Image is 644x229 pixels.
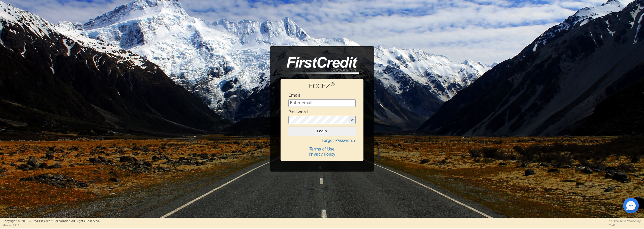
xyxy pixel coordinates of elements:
[288,152,356,157] h4: Privacy Policy
[3,223,100,227] p: Version 3.2.1
[288,116,349,124] input: password
[330,82,335,87] sup: ®
[281,57,359,74] img: logo-CMu_cnol.png
[288,127,356,135] button: Login
[288,93,300,98] h4: Email
[609,219,641,223] p: Session Time Remaining:
[3,219,100,224] p: Copyright © 2015- 2025 First Credit Corporation.
[288,82,356,90] h1: FCCEZ
[71,219,100,223] span: All Rights Reserved.
[609,223,641,227] p: 0:00
[288,138,356,143] h4: Forgot Password?
[288,99,356,107] input: Enter email
[288,147,356,152] h4: Terms of Use
[288,109,308,114] h4: Password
